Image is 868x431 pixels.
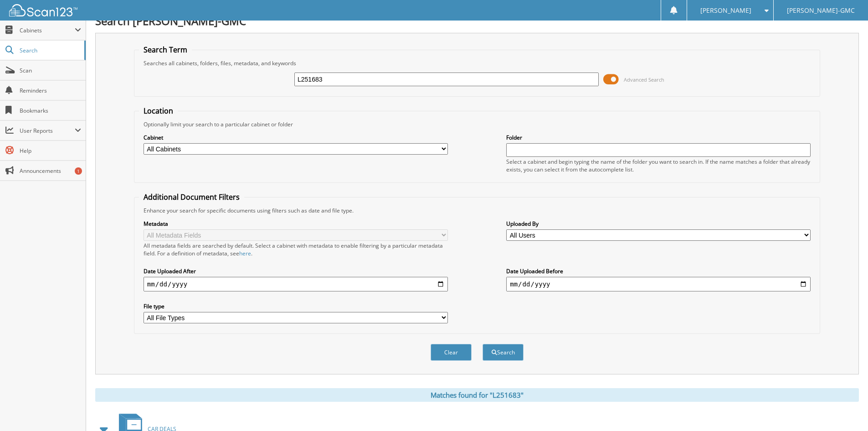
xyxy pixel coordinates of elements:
span: Cabinets [20,26,75,34]
label: Cabinet [144,134,448,141]
div: Select a cabinet and begin typing the name of the folder you want to search in. If the name match... [506,158,811,173]
img: scan123-logo-white.svg [9,4,77,16]
label: Metadata [144,220,448,228]
a: here [239,249,251,257]
div: Enhance your search for specific documents using filters such as date and file type. [139,207,815,214]
span: Reminders [20,87,81,94]
legend: Additional Document Filters [139,192,244,202]
input: end [506,277,811,291]
label: Folder [506,134,811,141]
span: Bookmarks [20,107,81,114]
span: Advanced Search [624,76,664,83]
div: All metadata fields are searched by default. Select a cabinet with metadata to enable filtering b... [144,242,448,257]
label: Date Uploaded After [144,267,448,275]
span: Help [20,147,81,155]
label: Date Uploaded Before [506,267,811,275]
label: File type [144,302,448,310]
label: Uploaded By [506,220,811,228]
span: [PERSON_NAME]-GMC [787,8,855,13]
span: User Reports [20,127,75,135]
button: Clear [431,344,472,361]
span: [PERSON_NAME] [700,8,751,13]
div: Searches all cabinets, folders, files, metadata, and keywords [139,59,815,67]
span: Search [20,47,80,54]
span: Scan [20,67,81,74]
span: Announcements [20,167,81,175]
div: 1 [75,167,82,175]
div: Matches found for "L251683" [95,388,859,402]
button: Search [483,344,524,361]
legend: Search Term [139,45,192,55]
legend: Location [139,106,178,116]
h1: Search [PERSON_NAME]-GMC [95,13,859,28]
input: start [144,277,448,291]
div: Optionally limit your search to a particular cabinet or folder [139,120,815,128]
